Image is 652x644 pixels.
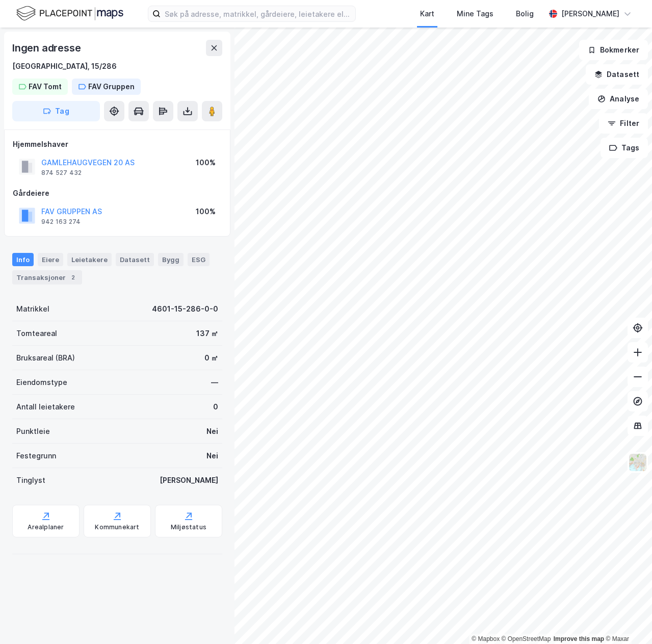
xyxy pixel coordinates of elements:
button: Analyse [589,89,648,109]
div: Kart [420,8,434,20]
div: Leietakere [67,253,112,266]
div: Transaksjoner [12,270,82,285]
a: Mapbox [472,635,500,642]
div: Antall leietakere [16,401,75,413]
div: [PERSON_NAME] [160,474,218,486]
div: 0 [213,401,218,413]
div: Tomteareal [16,327,57,340]
div: Miljøstatus [171,523,206,531]
button: Filter [599,113,648,134]
button: Tags [601,138,648,158]
div: Bruksareal (BRA) [16,352,75,364]
div: [PERSON_NAME] [561,8,619,20]
div: 4601-15-286-0-0 [152,303,218,315]
div: Kommunekart [95,523,139,531]
div: Eiere [38,253,63,266]
div: Bolig [516,8,534,20]
div: Kontrollprogram for chat [601,595,652,644]
div: — [211,376,218,389]
div: Matrikkel [16,303,49,315]
a: Improve this map [554,635,604,642]
iframe: Chat Widget [601,595,652,644]
div: Festegrunn [16,450,56,462]
div: [GEOGRAPHIC_DATA], 15/286 [12,60,117,72]
div: Info [12,253,34,266]
div: 942 163 274 [41,218,81,226]
img: Z [628,453,647,472]
div: Datasett [116,253,154,266]
input: Søk på adresse, matrikkel, gårdeiere, leietakere eller personer [161,6,355,21]
div: ESG [188,253,210,266]
div: Bygg [158,253,184,266]
div: Nei [206,425,218,437]
div: FAV Tomt [29,81,62,93]
div: Eiendomstype [16,376,67,389]
button: Bokmerker [579,40,648,60]
div: Punktleie [16,425,50,437]
div: Mine Tags [457,8,493,20]
div: 137 ㎡ [196,327,218,340]
button: Tag [12,101,100,121]
div: Nei [206,450,218,462]
button: Datasett [586,64,648,85]
div: FAV Gruppen [88,81,135,93]
div: 2 [68,272,78,282]
div: 874 527 432 [41,169,82,177]
div: Gårdeiere [13,187,222,199]
div: Tinglyst [16,474,45,486]
div: 0 ㎡ [204,352,218,364]
div: Hjemmelshaver [13,138,222,150]
a: OpenStreetMap [502,635,551,642]
div: 100% [196,157,216,169]
div: Arealplaner [28,523,64,531]
div: Ingen adresse [12,40,83,56]
img: logo.f888ab2527a4732fd821a326f86c7f29.svg [16,5,123,22]
div: 100% [196,205,216,218]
